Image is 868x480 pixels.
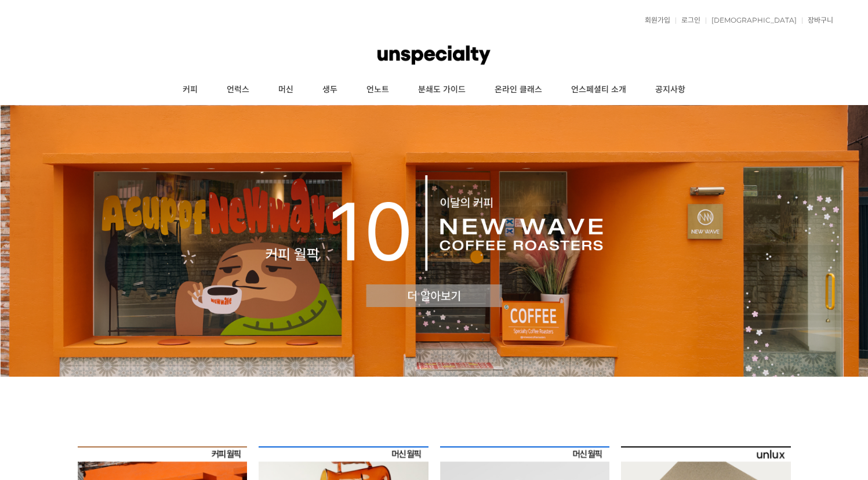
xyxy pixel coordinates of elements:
[377,38,490,73] img: 언스페셜티 몰
[641,75,700,104] a: 공지사항
[264,75,308,104] a: 머신
[706,17,797,24] a: [DEMOGRAPHIC_DATA]
[352,75,404,104] a: 언노트
[557,75,641,104] a: 언스페셜티 소개
[212,75,264,104] a: 언럭스
[168,75,212,104] a: 커피
[404,75,480,104] a: 분쇄도 가이드
[308,75,352,104] a: 생두
[480,75,557,104] a: 온라인 클래스
[639,17,670,24] a: 회원가입
[802,17,833,24] a: 장바구니
[675,17,700,24] a: 로그인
